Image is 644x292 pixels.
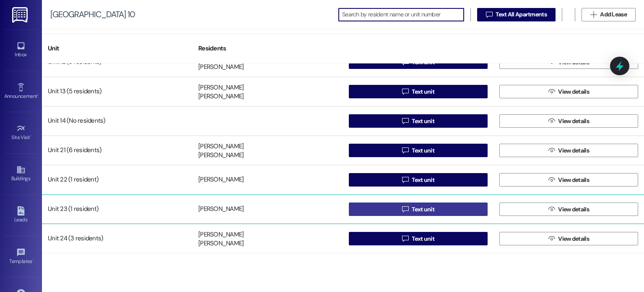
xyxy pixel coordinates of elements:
i:  [548,88,555,95]
div: [PERSON_NAME] [198,239,244,248]
span: View details [558,87,589,96]
img: ResiDesk Logo [12,7,29,23]
div: [PERSON_NAME] [198,92,244,101]
button: Text All Apartments [477,8,556,21]
div: [PERSON_NAME] [198,176,244,184]
button: Text unit [349,232,488,245]
i:  [402,88,408,95]
span: Text unit [412,117,434,126]
div: [PERSON_NAME] [198,142,244,151]
span: • [37,92,39,98]
button: Text unit [349,203,488,216]
div: Unit [42,38,192,59]
button: View details [499,144,638,157]
div: Unit 21 (6 residents) [42,142,192,159]
button: View details [499,232,638,245]
i:  [402,176,408,183]
i:  [402,235,408,242]
div: [PERSON_NAME] [198,63,244,72]
a: Inbox [4,39,38,61]
button: Text unit [349,173,488,187]
i:  [548,118,555,124]
a: Templates • [4,245,38,268]
span: Text unit [412,234,434,243]
span: View details [558,205,589,214]
span: View details [558,117,589,126]
a: Leads [4,204,38,226]
span: Text unit [412,146,434,155]
button: View details [499,85,638,98]
div: [PERSON_NAME] [198,230,244,239]
div: Unit 22 (1 resident) [42,171,192,188]
i:  [548,147,555,154]
i:  [548,235,555,242]
div: Residents [192,38,343,59]
div: Unit 13 (5 residents) [42,83,192,100]
span: View details [558,146,589,155]
span: Add Lease [600,10,627,19]
button: View details [499,173,638,187]
a: Site Visit • [4,121,38,144]
span: Text All Apartments [496,10,547,19]
i:  [402,118,408,124]
span: Text unit [412,205,434,214]
div: Unit 23 (1 resident) [42,201,192,218]
button: Text unit [349,85,488,98]
button: Text unit [349,114,488,128]
i:  [486,11,492,18]
span: • [30,133,31,139]
span: • [32,257,34,263]
div: Unit 14 (No residents) [42,113,192,129]
span: Text unit [412,176,434,184]
a: Buildings [4,163,38,185]
button: View details [499,203,638,216]
div: [PERSON_NAME] [198,83,244,92]
span: View details [558,176,589,184]
input: Search by resident name or unit number [342,9,464,21]
div: Unit 24 (3 residents) [42,230,192,247]
button: Text unit [349,144,488,157]
button: Add Lease [582,8,636,21]
i:  [548,176,555,183]
div: [GEOGRAPHIC_DATA] 10 [50,10,135,19]
span: Text unit [412,87,434,96]
i:  [548,206,555,213]
div: [PERSON_NAME] [198,151,244,160]
i:  [590,11,597,18]
i:  [402,206,408,213]
i:  [402,147,408,154]
span: View details [558,234,589,243]
button: View details [499,114,638,128]
div: [PERSON_NAME] [198,205,244,214]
